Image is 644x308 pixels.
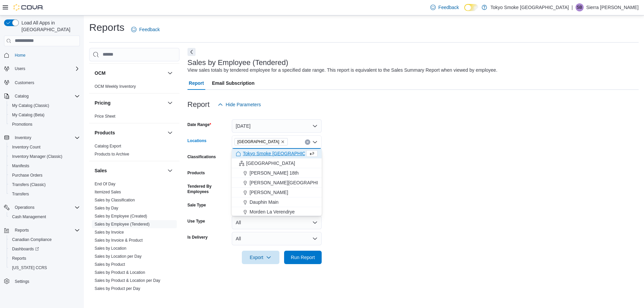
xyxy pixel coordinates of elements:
[226,101,261,108] span: Hide Parameters
[95,114,115,119] span: Price Sheet
[237,138,279,145] span: [GEOGRAPHIC_DATA]
[9,254,29,262] a: Reports
[9,245,42,253] a: Dashboards
[12,163,29,169] span: Manifests
[9,111,47,119] a: My Catalog (Beta)
[12,226,80,234] span: Reports
[95,167,165,174] button: Sales
[187,235,208,240] label: Is Delivery
[187,59,288,67] h3: Sales by Employee (Tendered)
[284,251,322,264] button: Run Report
[12,265,47,270] span: [US_STATE] CCRS
[15,228,29,233] span: Reports
[250,189,288,196] span: [PERSON_NAME]
[12,79,37,87] a: Customers
[576,3,584,11] div: Sierra Boire
[166,99,174,107] button: Pricing
[95,198,135,202] a: Sales by Classification
[246,160,295,167] span: [GEOGRAPHIC_DATA]
[312,139,318,145] button: Close list of options
[95,151,129,157] span: Products to Archive
[15,66,25,71] span: Users
[95,143,121,149] span: Catalog Export
[232,178,322,188] button: [PERSON_NAME][GEOGRAPHIC_DATA]
[95,144,121,148] a: Catalog Export
[15,53,25,58] span: Home
[9,171,80,179] span: Purchase Orders
[187,184,229,194] label: Tendered By Employees
[12,203,80,211] span: Operations
[95,100,110,106] h3: Pricing
[12,65,28,73] button: Users
[95,270,145,275] span: Sales by Product & Location
[95,70,165,76] button: OCM
[438,4,459,11] span: Feedback
[12,92,80,100] span: Catalog
[232,197,322,207] button: Dauphin Main
[9,264,50,272] a: [US_STATE] CCRS
[7,101,83,110] button: My Catalog (Classic)
[187,154,216,160] label: Classifications
[12,51,80,59] span: Home
[166,69,174,77] button: OCM
[9,264,80,272] span: Washington CCRS
[89,82,179,93] div: OCM
[95,114,115,119] a: Price Sheet
[9,120,35,128] a: Promotions
[95,197,135,203] span: Sales by Classification
[7,152,83,161] button: Inventory Manager (Classic)
[291,254,315,261] span: Run Report
[12,134,80,142] span: Inventory
[12,277,80,286] span: Settings
[12,182,46,187] span: Transfers (Classic)
[9,190,80,198] span: Transfers
[232,159,322,168] button: [GEOGRAPHIC_DATA]
[9,171,45,179] a: Purchase Orders
[187,170,205,176] label: Products
[7,189,83,199] button: Transfers
[9,111,80,119] span: My Catalog (Beta)
[95,230,124,235] span: Sales by Invoice
[95,206,118,210] a: Sales by Day
[7,171,83,180] button: Purchase Orders
[577,3,582,11] span: SB
[128,23,162,36] a: Feedback
[212,76,255,90] span: Email Subscription
[95,181,115,187] span: End Of Day
[586,3,639,11] p: Sierra [PERSON_NAME]
[232,216,322,229] button: All
[89,142,179,161] div: Products
[95,129,115,136] h3: Products
[95,84,136,89] a: OCM Weekly Inventory
[12,122,33,127] span: Promotions
[95,278,160,283] span: Sales by Product & Location per Day
[1,91,83,101] button: Catalog
[12,203,37,211] button: Operations
[428,1,462,14] a: Feedback
[89,112,179,123] div: Pricing
[95,100,165,106] button: Pricing
[95,238,143,243] span: Sales by Invoice & Product
[7,244,83,254] a: Dashboards
[232,188,322,197] button: [PERSON_NAME]
[215,98,264,111] button: Hide Parameters
[12,226,32,234] button: Reports
[9,143,80,151] span: Inventory Count
[15,205,35,210] span: Operations
[232,232,322,245] button: All
[242,251,279,264] button: Export
[95,238,143,243] a: Sales by Invoice & Product
[95,262,125,267] span: Sales by Product
[187,219,205,224] label: Use Type
[234,138,288,145] span: Thunder Bay Memorial
[15,135,31,140] span: Inventory
[9,181,80,189] span: Transfers (Classic)
[187,138,207,143] label: Locations
[12,103,49,108] span: My Catalog (Classic)
[1,50,83,60] button: Home
[95,205,118,211] span: Sales by Day
[9,181,48,189] a: Transfers (Classic)
[95,167,107,174] h3: Sales
[95,262,125,267] a: Sales by Product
